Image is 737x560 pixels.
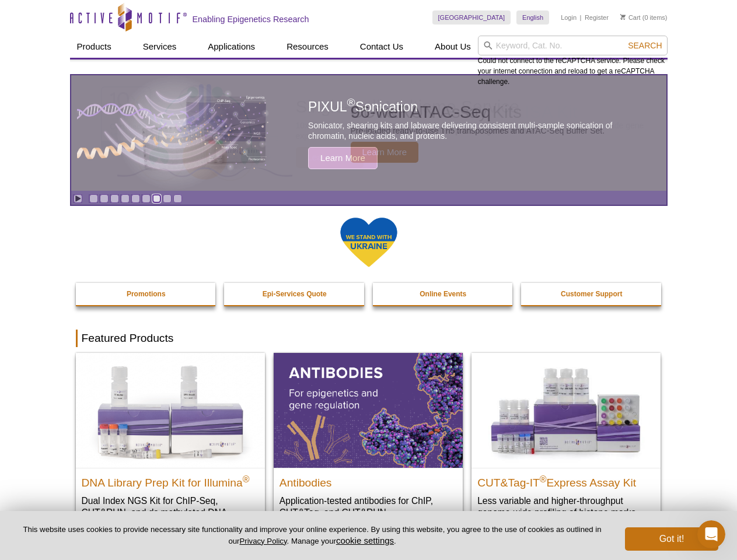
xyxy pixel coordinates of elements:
a: Go to slide 1 [89,194,98,203]
a: Privacy Policy [239,537,287,545]
a: Register [585,13,609,22]
a: Go to slide 8 [163,194,172,203]
button: Got it! [625,527,718,551]
a: Go to slide 2 [100,194,109,203]
span: Search [628,41,662,50]
sup: ® [243,474,250,484]
sup: ® [540,474,547,484]
a: All Antibodies Antibodies Application-tested antibodies for ChIP, CUT&Tag, and CUT&RUN. [274,353,463,530]
a: Applications [201,36,262,58]
a: English [516,10,549,24]
a: Go to slide 3 [110,194,119,203]
a: Epi-Services Quote [224,283,365,305]
a: Cart [620,13,641,22]
h2: DNA Library Prep Kit for Illumina [82,471,259,489]
img: CUT&Tag-IT® Express Assay Kit [471,353,661,467]
li: (0 items) [620,10,668,24]
a: Promotions [76,283,217,305]
a: Products [70,36,118,58]
img: Your Cart [620,14,626,20]
a: CUT&Tag-IT® Express Assay Kit CUT&Tag-IT®Express Assay Kit Less variable and higher-throughput ge... [471,353,661,530]
h2: Antibodies [280,471,457,489]
a: Online Events [373,283,514,305]
strong: Epi-Services Quote [263,290,327,298]
h2: Featured Products [76,330,662,347]
button: cookie settings [336,535,394,545]
iframe: Intercom live chat [697,520,725,548]
a: Customer Support [521,283,662,305]
p: Application-tested antibodies for ChIP, CUT&Tag, and CUT&RUN. [280,495,457,519]
a: About Us [428,36,478,58]
a: Contact Us [353,36,410,58]
a: [GEOGRAPHIC_DATA] [432,10,511,24]
div: Could not connect to the reCAPTCHA service. Please check your internet connection and reload to g... [478,36,668,87]
p: Dual Index NGS Kit for ChIP-Seq, CUT&RUN, and ds methylated DNA assays. [82,495,259,530]
img: We Stand With Ukraine [340,216,398,268]
h2: CUT&Tag-IT Express Assay Kit [477,471,655,489]
a: Go to slide 7 [152,194,161,203]
a: Go to slide 6 [142,194,151,203]
a: Resources [280,36,336,58]
p: Less variable and higher-throughput genome-wide profiling of histone marks​. [477,495,655,519]
p: This website uses cookies to provide necessary site functionality and improve your online experie... [19,524,606,547]
li: | [580,10,582,24]
a: Toggle autoplay [74,194,82,203]
img: All Antibodies [274,353,463,467]
strong: Customer Support [561,290,622,298]
h2: Enabling Epigenetics Research [193,14,309,24]
strong: Promotions [127,290,166,298]
input: Keyword, Cat. No. [478,36,668,55]
a: Login [561,13,577,22]
strong: Online Events [420,290,466,298]
img: DNA Library Prep Kit for Illumina [76,353,265,467]
a: Go to slide 9 [173,194,182,203]
button: Search [624,40,665,51]
a: Go to slide 5 [131,194,140,203]
a: Services [136,36,184,58]
a: DNA Library Prep Kit for Illumina DNA Library Prep Kit for Illumina® Dual Index NGS Kit for ChIP-... [76,353,265,541]
a: Go to slide 4 [121,194,130,203]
